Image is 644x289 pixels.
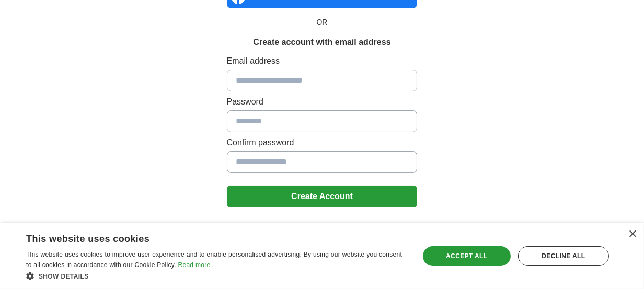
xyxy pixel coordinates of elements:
span: OR [310,17,334,28]
div: Close [628,230,636,238]
div: Accept all [423,246,511,266]
a: Read more, opens a new window [178,261,210,269]
h1: Create account with email address [253,36,390,49]
button: Create Account [227,186,418,207]
div: Decline all [518,246,609,266]
label: Confirm password [227,136,418,149]
span: Show details [39,273,89,280]
label: Email address [227,55,418,67]
label: Password [227,96,418,108]
div: Show details [26,271,407,281]
div: This website uses cookies [26,229,381,245]
span: This website uses cookies to improve user experience and to enable personalised advertising. By u... [26,251,402,269]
